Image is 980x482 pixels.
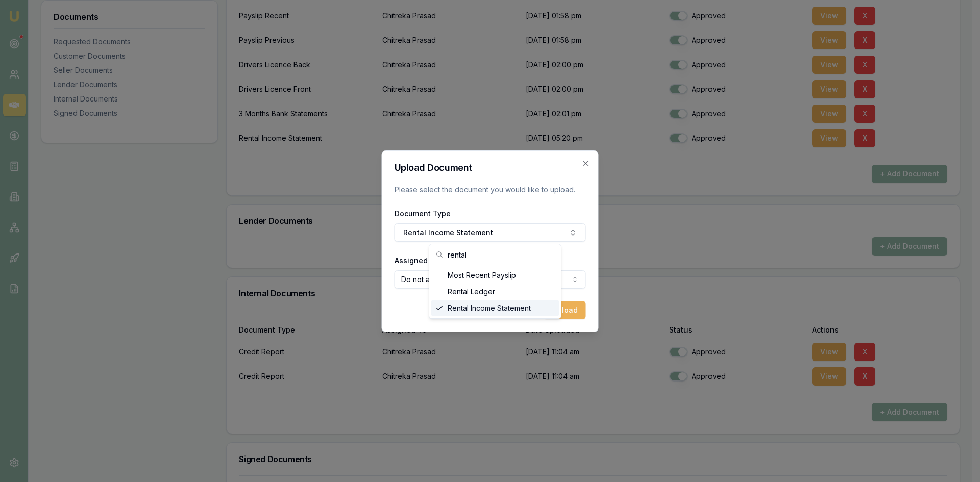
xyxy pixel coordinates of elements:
button: Upload [544,301,586,319]
div: Rental Income Statement [431,300,559,316]
label: Document Type [395,209,451,218]
h2: Upload Document [395,163,586,172]
button: Rental Income Statement [395,223,586,242]
div: Most Recent Payslip [431,267,559,284]
p: Please select the document you would like to upload. [395,185,586,195]
input: Search... [448,244,555,265]
div: Rental Ledger [431,284,559,300]
div: Search... [429,265,561,318]
label: Assigned Client [395,256,451,265]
